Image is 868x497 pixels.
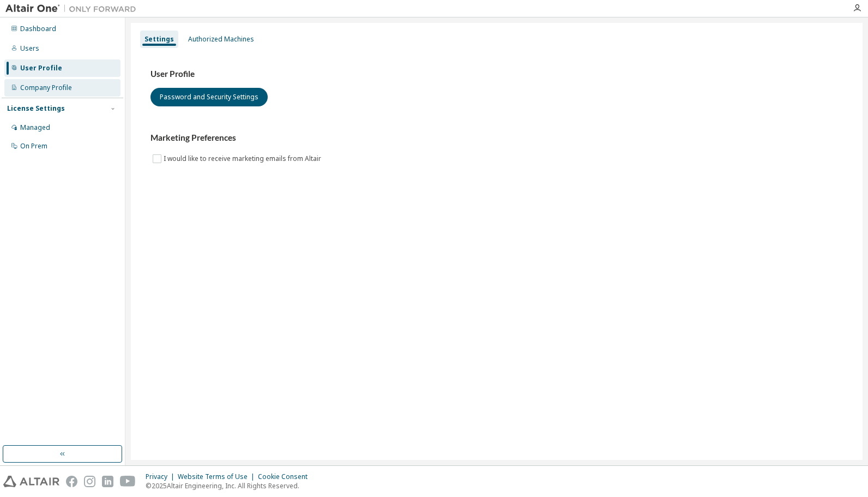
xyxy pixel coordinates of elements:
[258,472,314,481] div: Cookie Consent
[150,133,843,143] h3: Marketing Preferences
[20,142,47,151] div: On Prem
[84,476,95,487] img: instagram.svg
[178,472,258,481] div: Website Terms of Use
[150,88,268,106] button: Password and Security Settings
[20,64,62,73] div: User Profile
[20,44,39,53] div: Users
[102,476,113,487] img: linkedin.svg
[188,35,254,44] div: Authorized Machines
[3,476,59,487] img: altair_logo.svg
[150,69,843,80] h3: User Profile
[164,152,323,165] label: I would like to receive marketing emails from Altair
[146,481,314,490] p: © 2025 Altair Engineering, Inc. All Rights Reserved.
[146,472,178,481] div: Privacy
[20,123,50,132] div: Managed
[144,35,174,44] div: Settings
[20,83,72,92] div: Company Profile
[7,104,65,113] div: License Settings
[66,476,77,487] img: facebook.svg
[20,25,56,33] div: Dashboard
[5,3,142,14] img: Altair One
[120,476,136,487] img: youtube.svg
